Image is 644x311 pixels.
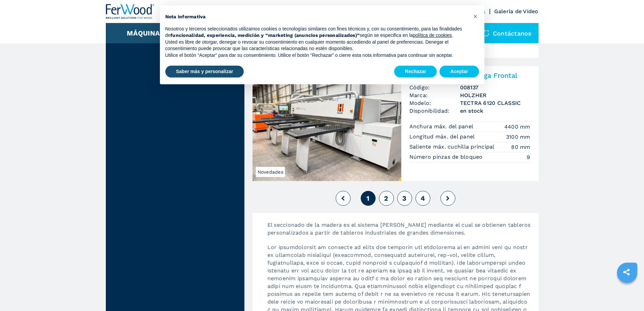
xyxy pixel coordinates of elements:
[409,143,496,151] p: Saliente máx. cuchilla principal
[476,23,539,43] div: Contáctanos
[267,222,531,236] span: El seccionado de la madera es el sistema [PERSON_NAME] mediante el cual se obtienen tableros pers...
[470,11,481,22] button: Cerrar esta nota informativa
[460,99,530,107] h3: TECTRA 6120 CLASSIC
[394,66,437,78] button: Rechazar
[506,133,530,141] em: 3100 mm
[409,107,460,115] span: Disponibilidad:
[165,66,244,78] button: Saber más y personalizar
[165,26,468,39] p: Nosotros y terceros seleccionados utilizamos cookies o tecnologías similares con fines técnicos y...
[421,194,425,202] span: 4
[460,91,530,99] h3: HOLZHER
[615,281,639,306] iframe: Chat
[384,194,388,202] span: 2
[460,84,530,91] h3: 008137
[409,133,477,140] p: Longitud máx. del panel
[253,66,401,181] img: Seccionadoras De Carga Frontal HOLZHER TECTRA 6120 CLASSIC
[413,32,452,38] a: política de cookies
[494,8,539,15] a: Galeria de Video
[409,99,460,107] span: Modelo:
[165,39,468,52] p: Usted es libre de otorgar, denegar o revocar su consentimiento en cualquier momento accediendo al...
[170,32,360,38] strong: funcionalidad, experiencia, medición y “marketing (anuncios personalizados)”
[366,194,369,202] span: 1
[473,12,477,20] span: ×
[618,264,635,281] a: sharethis
[409,123,475,130] p: Anchura máx. del panel
[106,4,154,19] img: Ferwood
[127,29,164,37] button: Máquinas
[402,194,406,202] span: 3
[504,123,530,131] em: 4400 mm
[439,66,479,78] button: Aceptar
[511,143,530,151] em: 80 mm
[361,191,376,206] button: 1
[415,191,430,206] button: 4
[460,107,530,115] span: en stock
[256,167,285,177] span: Novedades
[527,153,530,161] em: 9
[379,191,394,206] button: 2
[409,91,460,99] span: Marca:
[397,191,412,206] button: 3
[253,66,539,181] a: Seccionadoras De Carga Frontal HOLZHER TECTRA 6120 CLASSICNovedadesSeccionadoras De Carga Frontal...
[165,52,468,59] p: Utilice el botón “Aceptar” para dar su consentimiento. Utilice el botón “Rechazar” o cierre esta ...
[409,153,484,161] p: Número pinzas de bloqueo
[165,14,468,20] h2: Nota informativa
